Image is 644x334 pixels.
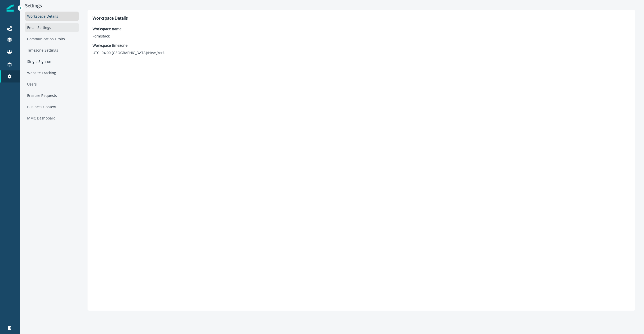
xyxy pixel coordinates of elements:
[93,26,122,31] p: Workspace name
[25,34,79,44] div: Communication Limits
[93,33,122,39] p: Formstack
[25,23,79,32] div: Email Settings
[25,91,79,100] div: Erasure Requests
[93,15,630,21] p: Workspace Details
[93,43,165,48] p: Workspace timezone
[25,113,79,123] div: MMC Dashboard
[25,46,79,55] div: Timezone Settings
[7,5,14,12] img: Inflection
[25,102,79,111] div: Business Context
[25,57,79,66] div: Single Sign-on
[25,3,79,9] p: Settings
[25,79,79,89] div: Users
[25,12,79,21] div: Workspace Details
[25,68,79,77] div: Website Tracking
[93,50,165,55] p: UTC -04:00 [GEOGRAPHIC_DATA]/New_York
